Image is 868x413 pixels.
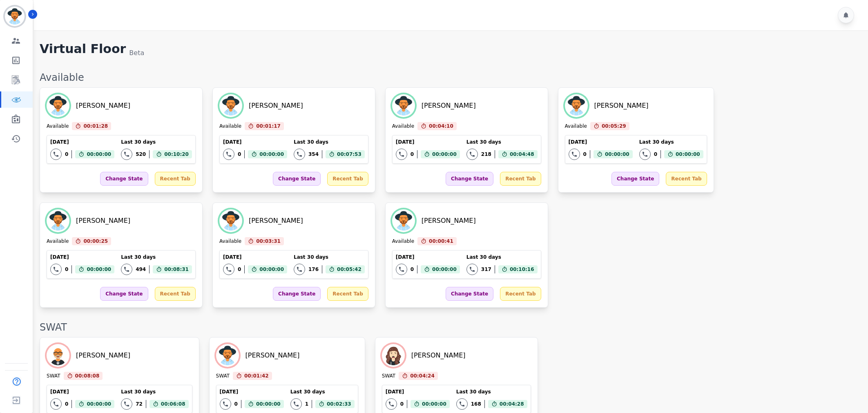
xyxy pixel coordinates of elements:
[5,7,25,26] img: Bordered avatar
[249,101,303,111] div: [PERSON_NAME]
[308,151,319,158] div: 354
[245,351,300,360] div: [PERSON_NAME]
[446,287,493,301] div: Change State
[164,150,189,158] span: 00:10:20
[422,216,476,226] div: [PERSON_NAME]
[327,172,368,186] div: Recent Tab
[219,123,241,130] div: Available
[164,265,189,273] span: 00:08:31
[456,389,527,395] div: Last 30 days
[76,351,130,360] div: [PERSON_NAME]
[396,254,460,260] div: [DATE]
[510,150,534,158] span: 00:04:48
[500,287,541,301] div: Recent Tab
[466,139,538,145] div: Last 30 days
[392,123,414,130] div: Available
[386,389,450,395] div: [DATE]
[666,172,707,186] div: Recent Tab
[47,94,69,117] img: Avatar
[136,401,143,407] div: 72
[294,139,365,145] div: Last 30 days
[305,401,308,407] div: 1
[155,287,196,301] div: Recent Tab
[411,266,414,273] div: 0
[510,265,534,273] span: 00:10:16
[87,265,111,273] span: 00:00:00
[256,122,281,130] span: 00:01:17
[605,150,629,158] span: 00:00:00
[87,150,111,158] span: 00:00:00
[337,265,361,273] span: 00:05:42
[392,94,415,117] img: Avatar
[290,389,355,395] div: Last 30 days
[219,238,241,245] div: Available
[396,139,460,145] div: [DATE]
[216,373,230,380] div: SWAT
[432,265,457,273] span: 00:00:00
[466,254,538,260] div: Last 30 days
[100,287,148,301] div: Change State
[223,139,287,145] div: [DATE]
[259,265,284,273] span: 00:00:00
[83,122,108,130] span: 00:01:28
[411,351,466,360] div: [PERSON_NAME]
[594,101,649,111] div: [PERSON_NAME]
[65,266,68,273] div: 0
[47,209,69,232] img: Avatar
[155,172,196,186] div: Recent Tab
[129,48,144,58] div: Beta
[47,373,60,380] div: SWAT
[249,216,303,226] div: [PERSON_NAME]
[220,389,284,395] div: [DATE]
[294,254,365,260] div: Last 30 days
[500,400,524,408] span: 00:04:28
[216,344,239,367] img: Avatar
[500,172,541,186] div: Recent Tab
[219,209,242,232] img: Avatar
[100,172,148,186] div: Change State
[121,139,192,145] div: Last 30 days
[136,266,146,273] div: 494
[40,42,126,58] h1: Virtual Floor
[422,400,446,408] span: 00:00:00
[429,122,453,130] span: 00:04:10
[76,216,130,226] div: [PERSON_NAME]
[121,254,192,260] div: Last 30 days
[256,400,281,408] span: 00:00:00
[392,238,414,245] div: Available
[400,401,404,407] div: 0
[422,101,476,111] div: [PERSON_NAME]
[565,123,587,130] div: Available
[244,372,269,380] span: 00:01:42
[256,237,281,245] span: 00:03:31
[446,172,493,186] div: Change State
[161,400,185,408] span: 00:06:08
[238,151,241,158] div: 0
[654,151,657,158] div: 0
[273,287,321,301] div: Change State
[611,172,659,186] div: Change State
[392,209,415,232] img: Avatar
[273,172,321,186] div: Change State
[50,254,114,260] div: [DATE]
[327,400,351,408] span: 00:02:33
[40,321,860,334] div: SWAT
[234,401,238,407] div: 0
[411,151,414,158] div: 0
[481,151,491,158] div: 218
[639,139,703,145] div: Last 30 days
[481,266,491,273] div: 317
[47,123,69,130] div: Available
[47,238,69,245] div: Available
[382,373,395,380] div: SWAT
[382,344,405,367] img: Avatar
[136,151,146,158] div: 520
[583,151,587,158] div: 0
[565,94,588,117] img: Avatar
[308,266,319,273] div: 176
[410,372,435,380] span: 00:04:24
[219,94,242,117] img: Avatar
[471,401,481,407] div: 168
[223,254,287,260] div: [DATE]
[602,122,626,130] span: 00:05:29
